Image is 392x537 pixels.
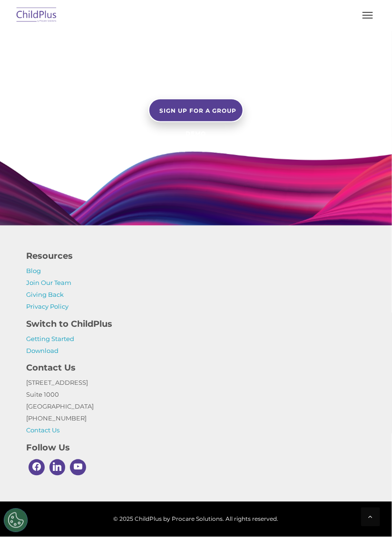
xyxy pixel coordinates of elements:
a: Youtube [68,457,88,478]
span: SIGN UP FOR A GROUP DEMO [159,107,236,137]
a: Facebook [26,457,47,478]
button: Cookies Settings [4,508,28,532]
h4: Contact Us [26,361,366,375]
a: Blog [26,267,41,274]
a: Privacy Policy [26,303,69,310]
h4: Follow Us [26,441,366,455]
a: Join Our Team [26,279,71,286]
h4: Resources [26,249,366,263]
h4: Switch to ChildPlus [26,317,366,331]
a: Giving Back [26,291,64,298]
a: Getting Started [26,335,74,342]
a: Contact Us [26,427,59,434]
a: SIGN UP FOR A GROUP DEMO [148,98,244,122]
img: ChildPlus by Procare Solutions [14,4,59,27]
p: [STREET_ADDRESS] Suite 1000 [GEOGRAPHIC_DATA] [PHONE_NUMBER] [26,377,366,437]
a: Linkedin [47,457,68,478]
a: Download [26,347,59,354]
span: © 2025 ChildPlus by Procare Solutions. All rights reserved. [10,513,382,525]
